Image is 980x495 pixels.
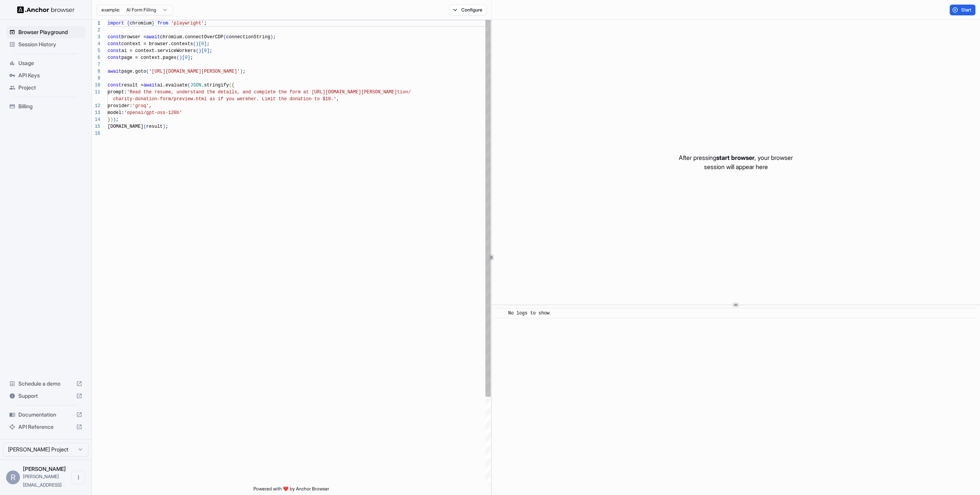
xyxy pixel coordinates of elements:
span: roy@getlira.ai [23,474,62,488]
div: 12 [92,103,100,109]
div: 6 [92,54,100,61]
span: ) [113,117,116,122]
div: API Reference [6,421,85,433]
span: await [108,69,121,74]
span: await [146,34,160,40]
span: ; [273,34,276,40]
div: 7 [92,61,100,68]
div: API Keys [6,69,85,81]
div: Schedule a demo [6,378,85,390]
span: Roy Shachar [23,466,66,472]
span: her. Limit the donation to $10.' [248,96,336,102]
span: start browser [716,154,755,161]
span: 'Read the resume, understand the details, and comp [127,90,265,95]
span: JSON [190,83,201,88]
div: Documentation [6,409,85,421]
div: 1 [92,20,100,27]
span: await [144,83,157,88]
p: After pressing , your browser session will appear here [679,153,793,171]
span: Usage [18,59,82,67]
span: ) [110,117,113,122]
span: ( [176,55,179,60]
span: API Keys [18,72,82,79]
span: .stringify [201,83,229,88]
div: 2 [92,27,100,34]
span: ; [207,41,209,47]
span: ; [209,48,212,54]
span: 0 [204,48,207,54]
span: ai = context.serviceWorkers [121,48,196,54]
div: 14 [92,116,100,123]
span: chromium [130,21,152,26]
button: Open menu [72,471,85,484]
span: ( [223,34,226,40]
span: lete the form at [URL][DOMAIN_NAME][PERSON_NAME] [265,90,397,95]
span: ) [240,69,243,74]
span: page = context.pages [121,55,176,60]
span: from [157,21,168,26]
button: Start [950,5,975,15]
div: 4 [92,41,100,47]
span: Start [961,7,972,13]
span: ai.evaluate [157,83,188,88]
span: ( [229,83,232,88]
div: 16 [92,130,100,137]
div: 11 [92,89,100,96]
span: ] [204,41,207,47]
span: connectionString [226,34,270,40]
div: Browser Playground [6,26,85,38]
span: ] [207,48,209,54]
span: { [127,21,129,26]
span: provider: [108,103,132,109]
span: Session History [18,41,82,48]
div: 3 [92,34,100,41]
span: [ [199,41,201,47]
span: ( [146,69,149,74]
span: [DOMAIN_NAME] [108,124,144,129]
span: 0 [185,55,188,60]
span: { [232,83,234,88]
span: Project [18,84,82,91]
span: ) [199,48,201,54]
span: ] [188,55,190,60]
span: tion/ [397,90,411,95]
span: const [108,41,121,47]
span: ; [190,55,193,60]
span: ; [116,117,119,122]
span: 'groq' [132,103,149,109]
span: Support [18,392,73,400]
span: ( [188,83,190,88]
span: Schedule a demo [18,380,73,388]
span: ) [163,124,165,129]
span: const [108,48,121,54]
span: context = browser.contexts [121,41,193,47]
div: 10 [92,82,100,89]
span: result [146,124,163,129]
span: ( [193,41,196,47]
div: Session History [6,38,85,50]
div: Billing [6,100,85,112]
span: Billing [18,103,82,110]
span: const [108,55,121,60]
span: Documentation [18,411,73,418]
span: ) [196,41,198,47]
div: 5 [92,47,100,54]
span: prompt: [108,90,127,95]
span: [ [182,55,185,60]
span: const [108,34,121,40]
span: chromium.connectOverCDP [160,34,224,40]
span: Powered with ❤️ by Anchor Browser [253,486,329,495]
div: 13 [92,109,100,116]
span: API Reference [18,423,73,431]
span: page.goto [121,69,146,74]
span: Browser Playground [18,28,82,36]
span: } [108,117,110,122]
span: model: [108,110,124,116]
div: 8 [92,68,100,75]
span: 'openai/gpt-oss-120b' [124,110,182,116]
span: browser = [121,34,146,40]
span: charity-donation-form/preview.html as if you were [113,96,248,102]
span: example: [101,7,120,13]
div: R [6,471,20,484]
span: [ [201,48,204,54]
